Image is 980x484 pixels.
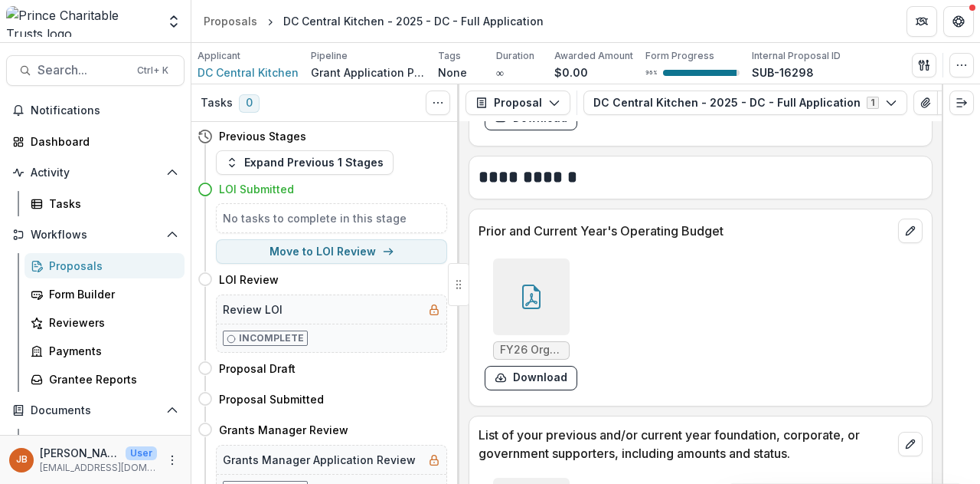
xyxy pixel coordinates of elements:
[219,181,294,197] h4: LOI Submitted
[126,446,157,460] p: User
[943,6,974,37] button: Get Help
[898,432,923,456] button: edit
[204,13,257,29] div: Proposals
[198,49,240,63] p: Applicant
[49,258,172,274] div: Proposals
[223,210,440,226] h5: No tasks to complete in this stage
[31,104,178,117] span: Notifications
[163,6,185,37] button: Open entity switcher
[645,49,714,63] p: Form Progress
[163,451,181,469] button: More
[479,222,892,240] p: Prior and Current Year's Operating Budget
[198,10,263,32] a: Proposals
[239,94,260,113] span: 0
[49,371,172,387] div: Grantee Reports
[49,286,172,302] div: Form Builder
[216,150,394,175] button: Expand Previous 1 Stages
[6,398,185,423] button: Open Documents
[752,64,814,81] p: SUB-16298
[6,160,185,185] button: Open Activity
[198,10,550,32] nav: breadcrumb
[40,461,157,475] p: [EMAIL_ADDRESS][DOMAIN_NAME]
[949,91,974,115] button: Expand right
[311,49,348,63] p: Pipeline
[38,63,128,77] span: Search...
[219,361,296,377] h4: Proposal Draft
[24,253,185,278] a: Proposals
[752,49,841,63] p: Internal Proposal ID
[49,343,172,359] div: Payments
[554,64,588,81] p: $0.00
[6,55,185,86] button: Search...
[311,64,426,81] p: Grant Application Process
[283,13,544,29] div: DC Central Kitchen - 2025 - DC - Full Application
[496,49,534,63] p: Duration
[6,6,157,37] img: Prince Charitable Trusts logo
[465,91,570,115] button: Proposal
[223,452,416,468] h5: Grants Manager Application Review
[554,49,633,63] p: Awarded Amount
[496,64,504,81] p: ∞
[31,166,160,179] span: Activity
[219,391,324,407] h4: Proposal Submitted
[426,91,450,115] button: Toggle View Cancelled Tasks
[49,196,172,212] div: Tasks
[49,314,172,331] div: Reviewers
[24,282,185,307] a: Form Builder
[438,64,467,81] p: None
[31,229,160,242] span: Workflows
[219,128,306,144] h4: Previous Stages
[219,422,348,438] h4: Grants Manager Review
[6,129,185,154] a: Dashboard
[913,91,938,115] button: View Attached Files
[485,258,577,390] div: FY26 Org Budget (8).pdfdownload-form-response
[500,344,563,357] span: FY26 Org Budget (8).pdf
[6,98,185,123] button: Notifications
[223,301,283,318] h5: Review LOI
[24,429,185,454] a: Document Templates
[198,64,299,81] a: DC Central Kitchen
[485,366,577,390] button: download-form-response
[906,6,937,37] button: Partners
[24,191,185,216] a: Tasks
[134,62,171,79] div: Ctrl + K
[645,67,657,78] p: 96 %
[219,272,279,288] h4: LOI Review
[216,239,447,264] button: Move to LOI Review
[24,367,185,392] a: Grantee Reports
[438,49,461,63] p: Tags
[31,404,160,417] span: Documents
[24,338,185,364] a: Payments
[24,310,185,335] a: Reviewers
[479,426,892,463] p: List of your previous and/or current year foundation, corporate, or government supporters, includ...
[31,133,172,150] div: Dashboard
[201,97,233,110] h3: Tasks
[40,445,119,461] p: [PERSON_NAME]
[49,433,172,449] div: Document Templates
[583,91,907,115] button: DC Central Kitchen - 2025 - DC - Full Application1
[6,222,185,247] button: Open Workflows
[16,455,28,465] div: Jamie Baxter
[239,331,304,345] p: Incomplete
[898,219,923,243] button: edit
